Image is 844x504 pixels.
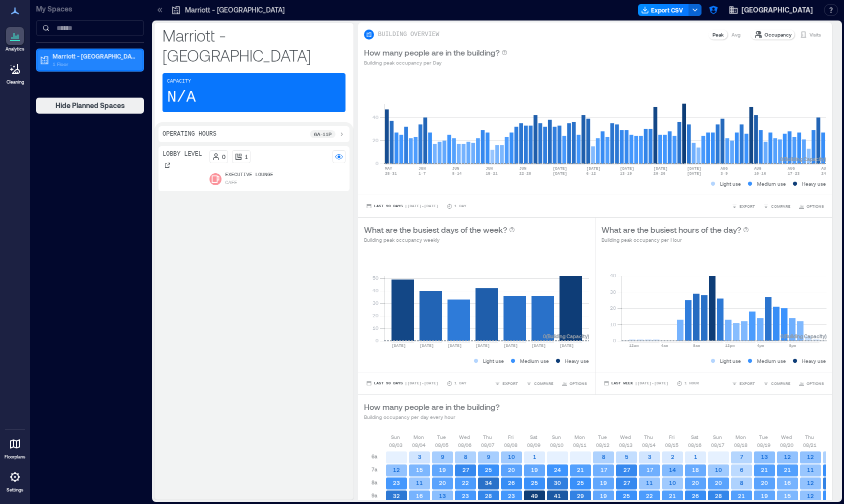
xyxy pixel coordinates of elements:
p: 08/10 [550,441,563,449]
p: 08/09 [527,441,540,449]
span: COMPARE [771,380,790,386]
text: 2 [671,453,674,460]
text: [DATE] [559,343,574,348]
p: Cleaning [6,79,24,85]
text: 16 [784,479,791,486]
text: [DATE] [552,166,567,171]
text: 10 [508,453,515,460]
p: Tue [598,433,607,441]
text: 8pm [789,343,796,348]
text: 19 [600,479,607,486]
text: [DATE] [586,166,601,171]
p: How many people are in the building? [364,47,499,59]
span: OPTIONS [569,380,587,386]
p: 08/13 [619,441,632,449]
span: [GEOGRAPHIC_DATA] [741,5,813,15]
text: 17 [600,466,607,473]
p: Occupancy [764,31,791,39]
text: 7 [740,453,743,460]
text: AUG [787,166,795,171]
text: 25 [577,479,584,486]
text: AUG [754,166,761,171]
text: 13 [761,453,768,460]
text: 23 [508,492,515,499]
p: What are the busiest days of the week? [364,224,507,236]
a: Floorplans [1,432,28,463]
tspan: 30 [609,289,615,295]
text: 21 [669,492,676,499]
text: 20 [692,479,699,486]
p: Building peak occupancy per Day [364,59,507,67]
button: Last Week |[DATE]-[DATE] [601,378,670,388]
button: OPTIONS [559,378,589,388]
p: 08/19 [757,441,770,449]
text: 23 [462,492,469,499]
text: [DATE] [447,343,462,348]
text: 25 [485,466,492,473]
tspan: 30 [372,300,378,306]
text: 25 [623,492,630,499]
tspan: 20 [609,305,615,311]
text: 19 [439,466,446,473]
text: 17 [646,466,653,473]
span: COMPARE [534,380,553,386]
text: 49 [531,492,538,499]
p: Wed [781,433,792,441]
p: Heavy use [565,357,589,365]
a: Cleaning [2,57,27,88]
button: Hide Planned Spaces [36,98,144,114]
text: 29 [577,492,584,499]
text: 26 [692,492,699,499]
p: Thu [644,433,653,441]
p: Building occupancy per day every hour [364,413,499,421]
text: 12 [393,466,400,473]
p: 08/15 [665,441,678,449]
text: 17-23 [787,171,799,176]
p: Fri [669,433,674,441]
text: 27 [623,466,630,473]
p: Analytics [5,46,24,52]
text: 11 [416,479,423,486]
text: [DATE] [531,343,546,348]
text: 9 [441,453,444,460]
p: Avg [731,31,740,39]
text: 20 [715,479,722,486]
button: Last 90 Days |[DATE]-[DATE] [364,378,440,388]
a: Settings [3,465,27,496]
span: EXPORT [739,203,755,209]
p: 6a - 11p [314,130,331,138]
p: Floorplans [4,454,25,460]
p: N/A [167,88,196,108]
text: 8-14 [452,171,461,176]
span: EXPORT [502,380,518,386]
button: OPTIONS [796,201,826,211]
p: Light use [483,357,504,365]
text: 32 [393,492,400,499]
p: 1 Day [454,380,466,386]
p: Lobby Level [162,150,202,158]
p: My Spaces [36,4,144,14]
tspan: 40 [609,272,615,278]
button: EXPORT [492,378,520,388]
p: Sun [552,433,561,441]
p: 1 Floor [52,60,136,68]
text: AUG [720,166,728,171]
text: 20 [761,479,768,486]
p: Sat [691,433,698,441]
text: 22 [462,479,469,486]
p: 08/17 [711,441,724,449]
p: 08/22 [826,441,839,449]
p: Peak [712,31,723,39]
text: 19 [600,492,607,499]
span: Hide Planned Spaces [55,101,125,111]
tspan: 50 [372,275,378,281]
text: 15-21 [485,171,497,176]
text: 21 [784,466,791,473]
tspan: 0 [612,337,615,343]
button: EXPORT [729,378,757,388]
text: [DATE] [653,166,668,171]
text: 1-7 [418,171,426,176]
text: 3 [418,453,421,460]
text: 12 [807,453,814,460]
p: Medium use [520,357,549,365]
